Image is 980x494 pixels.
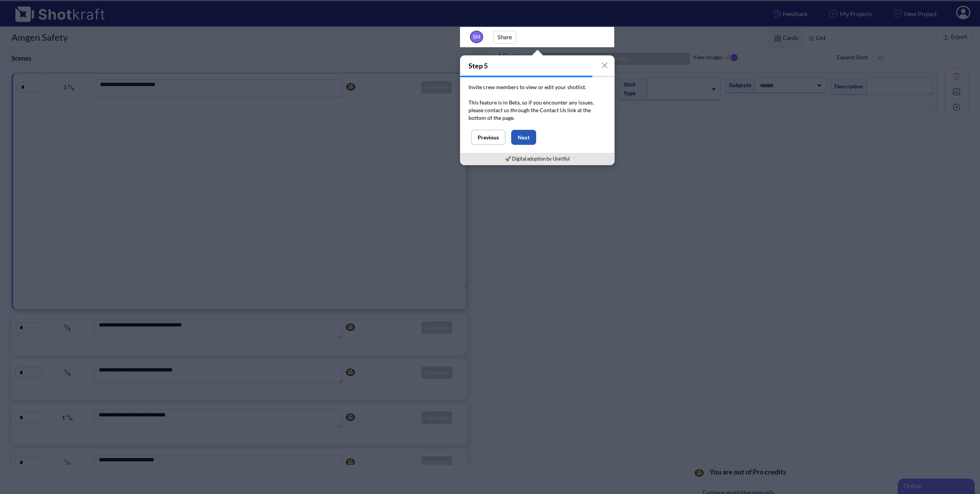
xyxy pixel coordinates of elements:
span: SM [470,31,483,43]
button: Next [511,130,536,145]
p: Invite crew members to view or edit your shotlist. [468,83,606,91]
h4: Step 5 [460,56,614,76]
p: This feature is in Beta, so if you encounter any issues, please contact us through the Contact Us... [468,99,606,122]
button: Share [493,31,516,44]
a: 🚀 Digital adoption by Usetiful [505,156,570,162]
button: Previous [471,130,505,145]
div: Online [6,5,71,14]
